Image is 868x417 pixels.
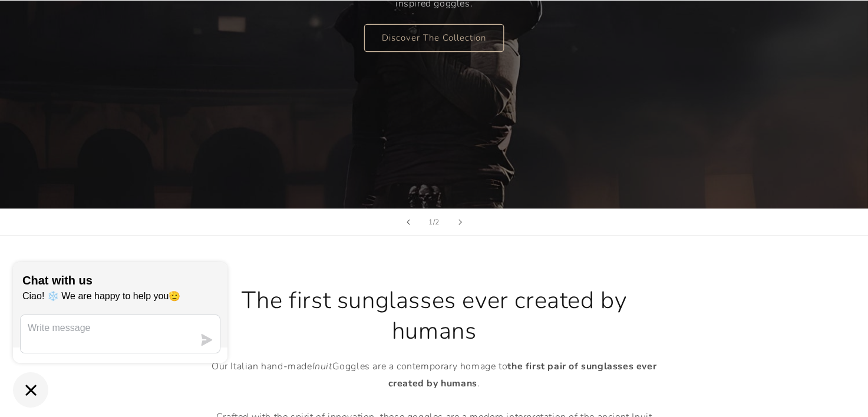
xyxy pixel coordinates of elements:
[204,285,664,346] h2: The first sunglasses ever created by humans
[435,216,440,228] span: 2
[447,209,473,235] button: Next slide
[428,216,433,228] span: 1
[433,216,435,228] span: /
[9,262,231,408] inbox-online-store-chat: Shopify online store chat
[364,24,504,51] a: Discover The Collection
[507,360,633,373] strong: the first pair of sunglasses
[312,360,332,373] em: Inuit
[395,209,421,235] button: Previous slide
[388,360,656,390] strong: ever created by humans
